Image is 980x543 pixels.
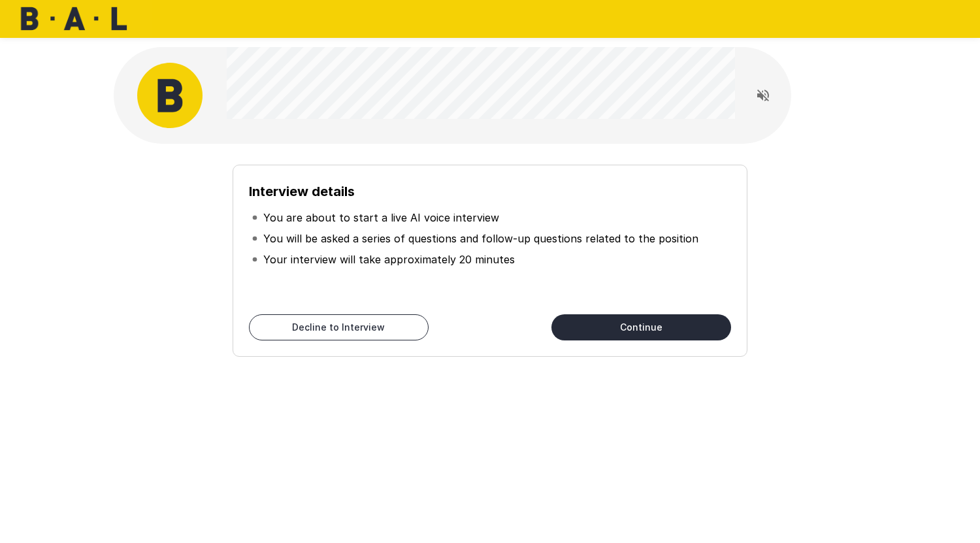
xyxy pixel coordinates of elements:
button: Continue [551,314,731,340]
p: You are about to start a live AI voice interview [263,210,499,225]
img: bal_avatar.png [137,63,203,128]
p: You will be asked a series of questions and follow-up questions related to the position [263,231,698,246]
button: Decline to Interview [249,314,429,340]
button: Read questions aloud [750,82,776,108]
p: Your interview will take approximately 20 minutes [263,252,515,267]
b: Interview details [249,184,355,199]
